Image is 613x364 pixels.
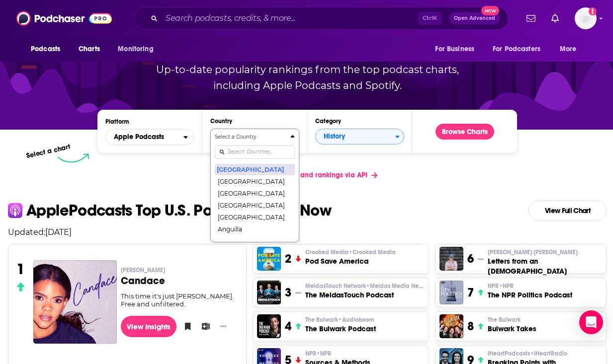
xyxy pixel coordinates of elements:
p: Crooked Media • Crooked Media [305,248,396,256]
span: • Audioboom [338,316,374,323]
span: Podcasts [31,42,60,56]
a: View Full Chart [528,201,607,220]
h3: The Bulwark Podcast [305,324,376,334]
h2: Platforms [105,129,194,145]
img: The NPR Politics Podcast [439,281,463,304]
button: Open AdvancedNew [449,12,500,24]
h3: 6 [467,251,474,266]
span: For Business [435,42,474,56]
button: open menu [553,40,589,59]
button: open menu [428,40,487,59]
a: NPR•NPRThe NPR Politics Podcast [488,282,572,300]
span: New [481,6,499,15]
button: Show More Button [216,321,230,331]
span: Open Advanced [454,16,495,21]
p: Up-to-date popularity rankings from the top podcast charts, including Apple Podcasts and Spotify. [136,62,478,93]
h3: The NPR Politics Podcast [488,290,572,300]
span: NPR [488,282,514,290]
div: Open Intercom Messenger [579,310,603,334]
p: Select a chart [25,143,71,160]
span: Crooked Media [305,248,396,256]
span: • NPR [316,350,331,357]
p: The Bulwark • Audioboom [305,316,376,324]
a: Show notifications dropdown [523,10,539,27]
span: [PERSON_NAME] [PERSON_NAME] [488,248,578,256]
button: [GEOGRAPHIC_DATA] [215,211,295,223]
img: Bulwark Takes [439,314,463,338]
p: MeidasTouch Network • Meidas Media Network [305,282,425,290]
a: [PERSON_NAME]Candace [121,266,239,292]
span: Monitoring [118,42,153,56]
span: NPR [305,350,331,358]
button: open menu [486,40,555,59]
h3: Pod Save America [305,256,396,266]
img: User Profile [575,7,597,29]
h3: 8 [467,319,474,334]
img: apple Icon [8,203,22,218]
img: Podchaser - Follow, Share and Rate Podcasts [16,9,112,28]
button: open menu [24,40,73,59]
input: Search Countries... [215,146,295,159]
h3: 4 [285,319,291,334]
button: [GEOGRAPHIC_DATA] [215,187,295,199]
button: Categories [315,129,404,145]
button: open menu [111,40,166,59]
svg: Add a profile image [589,7,597,15]
a: View Insights [121,316,177,337]
img: select arrow [58,153,89,163]
span: History [316,128,395,145]
span: [PERSON_NAME] [121,266,165,274]
span: • Meidas Media Network [366,283,434,290]
a: Get podcast charts and rankings via API [229,163,385,187]
span: The Bulwark [305,316,374,324]
input: Search podcasts, credits, & more... [162,10,418,26]
h3: The MeidasTouch Podcast [305,290,425,300]
img: Letters from an American [439,247,463,271]
span: Get podcast charts and rankings via API [237,171,367,179]
a: MeidasTouch Network•Meidas Media NetworkThe MeidasTouch Podcast [305,282,425,300]
button: [GEOGRAPHIC_DATA] [215,199,295,211]
h3: 2 [285,251,291,266]
h4: Select a Country [215,135,286,140]
p: iHeartPodcasts • iHeartRadio [488,350,602,358]
a: Candace [33,260,117,343]
h3: Bulwark Takes [488,324,536,334]
button: Show profile menu [575,7,597,29]
button: Countries [210,129,299,242]
a: The BulwarkBulwark Takes [488,316,536,334]
a: Crooked Media•Crooked MediaPod Save America [305,248,396,266]
span: • NPR [499,283,514,290]
button: Anguilla [215,223,295,235]
img: The MeidasTouch Podcast [257,281,281,304]
a: [PERSON_NAME] [PERSON_NAME]Letters from an [DEMOGRAPHIC_DATA] [488,248,602,276]
span: • iHeartRadio [530,350,567,357]
button: [GEOGRAPHIC_DATA] [215,175,295,187]
span: • Crooked Media [349,249,396,256]
p: Heather Cox Richardson [488,248,602,256]
button: Browse Charts [436,124,494,140]
img: Pod Save America [257,247,281,271]
p: NPR • NPR [305,350,370,358]
img: The Bulwark Podcast [257,314,281,338]
span: Ctrl K [418,12,441,25]
img: Candace [33,260,117,344]
p: Candace Owens [121,266,239,274]
div: Search podcasts, credits, & more... [134,7,508,30]
div: This time it's just [PERSON_NAME]. Free and unfiltered. [121,292,239,308]
button: Add to List [198,319,208,334]
span: iHeartPodcasts [488,350,567,358]
a: The Bulwark•AudioboomThe Bulwark Podcast [305,316,376,334]
span: Logged in as calellac [575,7,597,29]
a: Charts [72,40,106,59]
